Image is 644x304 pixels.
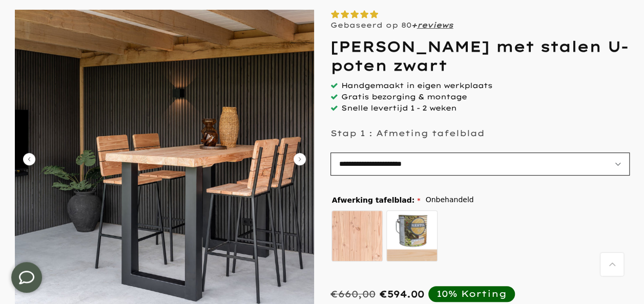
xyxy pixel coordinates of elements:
span: Onbehandeld [425,193,473,206]
button: Carousel Back Arrow [23,153,35,165]
span: Handgemaakt in eigen werkplaats [341,81,492,90]
p: Gebaseerd op 80 [330,20,453,30]
a: reviews [417,20,453,30]
p: Stap 1 : Afmeting tafelblad [330,128,485,138]
span: €594.00 [380,288,424,300]
button: Carousel Next Arrow [294,153,306,165]
span: Afwerking tafelblad: [332,197,421,204]
strong: + [411,20,417,30]
select: autocomplete="off" [330,153,630,176]
span: Snelle levertijd 1 - 2 weken [341,103,456,113]
span: Gratis bezorging & montage [341,92,467,101]
div: €660,00 [330,288,376,300]
iframe: toggle-frame [1,252,52,303]
a: Terug naar boven [600,253,624,276]
h1: [PERSON_NAME] met stalen U-poten zwart [330,37,630,75]
div: 10% Korting [437,288,507,299]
